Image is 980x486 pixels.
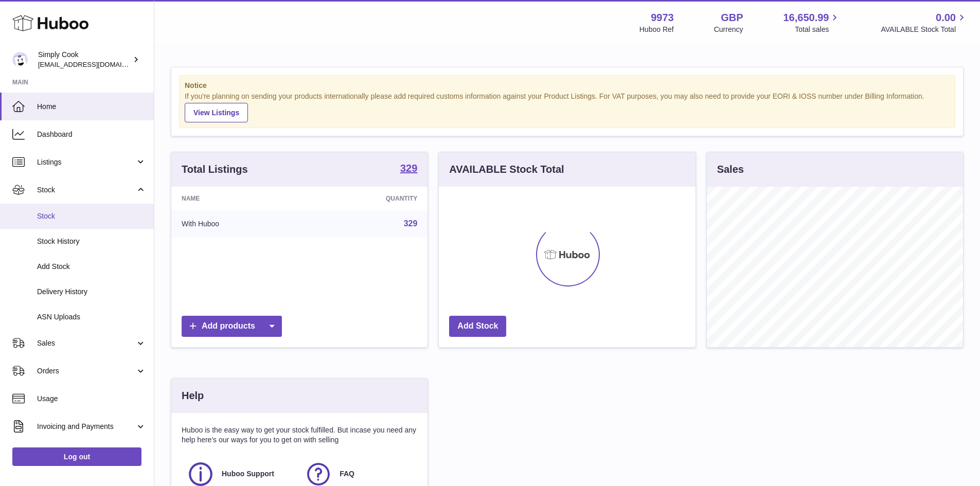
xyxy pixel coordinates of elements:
[400,163,417,175] a: 329
[37,237,146,246] span: Stock History
[182,316,282,337] a: Add products
[307,187,427,210] th: Quantity
[37,338,135,348] span: Sales
[38,60,151,68] span: [EMAIL_ADDRESS][DOMAIN_NAME]
[37,262,146,272] span: Add Stock
[182,389,204,403] h3: Help
[37,394,146,404] span: Usage
[340,469,354,479] span: FAQ
[222,469,274,479] span: Huboo Support
[400,163,417,173] strong: 329
[37,130,146,139] span: Dashboard
[404,219,418,228] a: 329
[37,366,135,376] span: Orders
[881,11,968,34] a: 0.00 AVAILABLE Stock Total
[38,50,131,69] div: Simply Cook
[171,187,307,210] th: Name
[639,25,674,34] div: Huboo Ref
[651,11,674,25] strong: 9973
[783,11,829,25] span: 16,650.99
[182,163,248,176] h3: Total Listings
[936,11,956,25] span: 0.00
[37,185,135,195] span: Stock
[721,11,743,25] strong: GBP
[449,163,564,176] h3: AVAILABLE Stock Total
[37,157,135,167] span: Listings
[12,52,28,67] img: internalAdmin-9973@internal.huboo.com
[37,312,146,322] span: ASN Uploads
[37,287,146,297] span: Delivery History
[783,11,841,34] a: 16,650.99 Total sales
[171,210,307,237] td: With Huboo
[37,422,135,431] span: Invoicing and Payments
[795,25,841,34] span: Total sales
[714,25,743,34] div: Currency
[182,425,417,445] p: Huboo is the easy way to get your stock fulfilled. But incase you need any help here's our ways f...
[37,211,146,221] span: Stock
[185,81,950,91] strong: Notice
[881,25,968,34] span: AVAILABLE Stock Total
[185,103,248,122] a: View Listings
[12,447,141,466] a: Log out
[37,102,146,112] span: Home
[717,163,744,176] h3: Sales
[185,92,950,122] div: If you're planning on sending your products internationally please add required customs informati...
[449,316,506,337] a: Add Stock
